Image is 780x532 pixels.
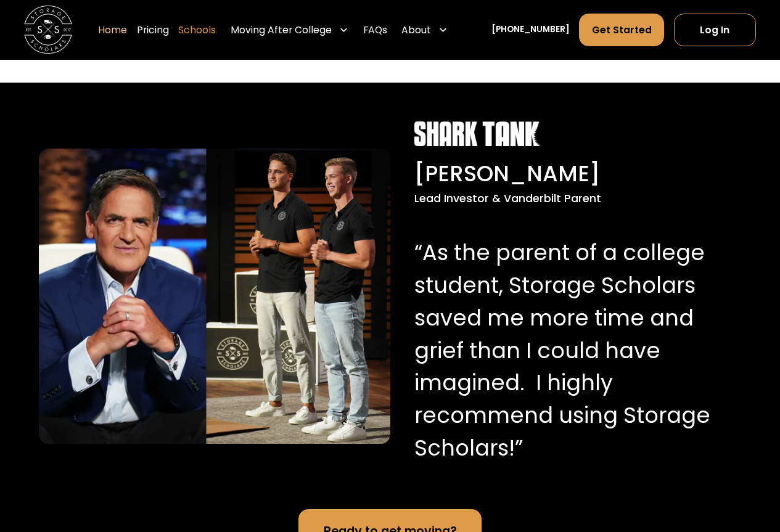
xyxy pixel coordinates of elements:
a: Pricing [137,14,169,47]
img: Storage Scholars main logo [24,6,72,54]
div: Moving After College [226,14,353,47]
div: About [401,23,431,37]
img: Shark Tank white logo. [414,121,540,146]
a: home [24,6,72,54]
a: Log In [674,14,756,46]
a: [PHONE_NUMBER] [491,24,570,37]
div: Lead Investor & Vanderbilt Parent [414,190,736,207]
a: FAQs [363,14,387,47]
p: “As the parent of a college student, Storage Scholars saved me more time and grief than I could h... [414,237,736,464]
div: Moving After College [231,23,332,37]
a: Home [98,14,127,47]
a: Schools [178,14,216,47]
a: Get Started [579,14,664,46]
div: About [396,14,453,47]
img: Mark Cuban with Storage Scholar's co-founders, Sam and Matt. [39,149,390,444]
div: [PERSON_NAME] [414,158,736,190]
